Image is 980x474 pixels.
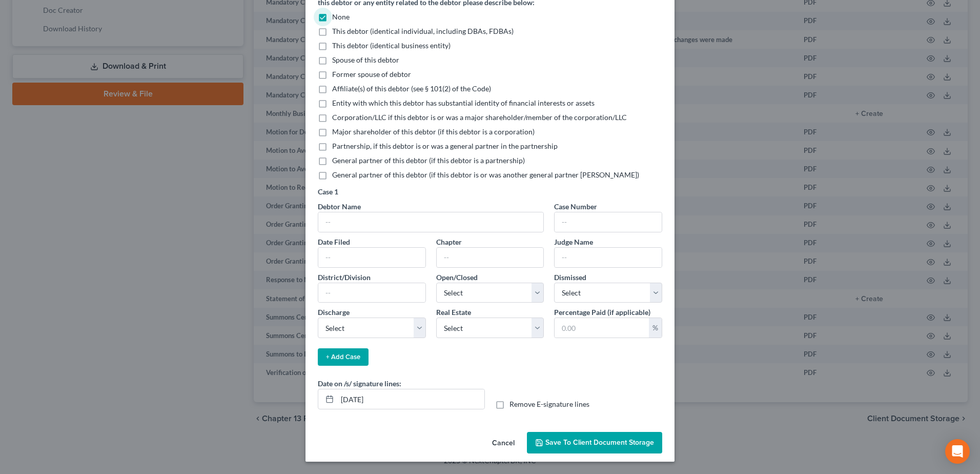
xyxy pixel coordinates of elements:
[318,248,425,267] input: --
[332,156,525,165] span: General partner of this debtor (if this debtor is a partnership)
[332,55,399,64] span: Spouse of this debtor
[332,170,639,179] span: General partner of this debtor (if this debtor is or was another general partner [PERSON_NAME])
[318,378,401,389] label: Date on /s/ signature lines:
[332,41,451,50] span: This debtor (identical business entity)
[554,307,650,318] label: Percentage Paid (if applicable)
[332,70,411,78] span: Former spouse of debtor
[318,272,371,283] label: District/Division
[437,248,544,267] input: --
[555,318,649,338] input: 0.00
[318,212,543,232] input: --
[527,432,662,453] button: Save to Client Document Storage
[318,283,425,303] input: --
[436,307,471,318] label: Real Estate
[484,433,523,453] button: Cancel
[649,318,662,338] div: %
[332,127,535,136] span: Major shareholder of this debtor (if this debtor is a corporation)
[337,389,484,409] input: MM/DD/YYYY
[318,186,338,197] label: Case 1
[332,12,350,21] span: None
[555,248,662,267] input: --
[555,212,662,232] input: --
[554,272,586,283] label: Dismissed
[554,201,597,212] label: Case Number
[318,348,369,366] button: + Add Case
[332,84,491,93] span: Affiliate(s) of this debtor (see § 101(2) of the Code)
[332,27,514,35] span: This debtor (identical individual, including DBAs, FDBAs)
[332,113,627,122] span: Corporation/LLC if this debtor is or was a major shareholder/member of the corporation/LLC
[554,236,593,247] label: Judge Name
[436,272,478,283] label: Open/Closed
[545,438,654,447] span: Save to Client Document Storage
[509,400,589,408] span: Remove E-signature lines
[332,98,595,107] span: Entity with which this debtor has substantial identity of financial interests or assets
[318,307,350,318] label: Discharge
[318,236,350,247] label: Date Filed
[945,439,970,464] div: Open Intercom Messenger
[436,236,462,247] label: Chapter
[318,201,361,212] label: Debtor Name
[332,142,558,150] span: Partnership, if this debtor is or was a general partner in the partnership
